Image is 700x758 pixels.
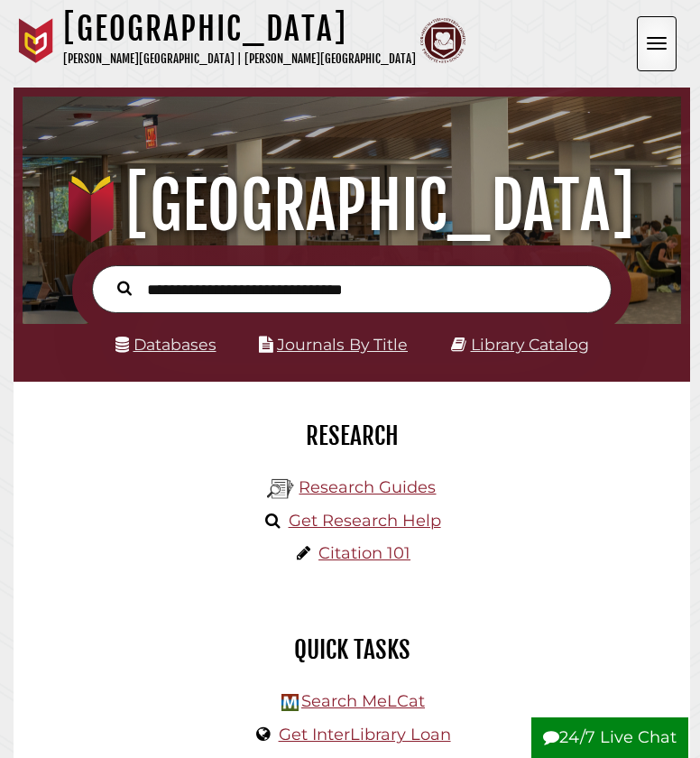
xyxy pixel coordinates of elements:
[33,166,671,245] h1: [GEOGRAPHIC_DATA]
[27,634,677,665] h2: Quick Tasks
[318,543,410,563] a: Citation 101
[420,18,465,63] img: Calvin Theological Seminary
[14,18,59,63] img: Calvin University
[277,335,408,354] a: Journals By Title
[301,691,425,711] a: Search MeLCat
[279,725,451,744] a: Get InterLibrary Loan
[289,511,441,531] a: Get Research Help
[63,9,416,49] h1: [GEOGRAPHIC_DATA]
[281,694,299,711] img: Hekman Library Logo
[27,421,677,451] h2: Research
[63,49,416,69] p: [PERSON_NAME][GEOGRAPHIC_DATA] | [PERSON_NAME][GEOGRAPHIC_DATA]
[299,477,436,497] a: Research Guides
[117,281,132,297] i: Search
[115,335,216,354] a: Databases
[637,16,677,71] button: Open the menu
[267,476,294,503] img: Hekman Library Logo
[471,335,589,354] a: Library Catalog
[108,276,141,299] button: Search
